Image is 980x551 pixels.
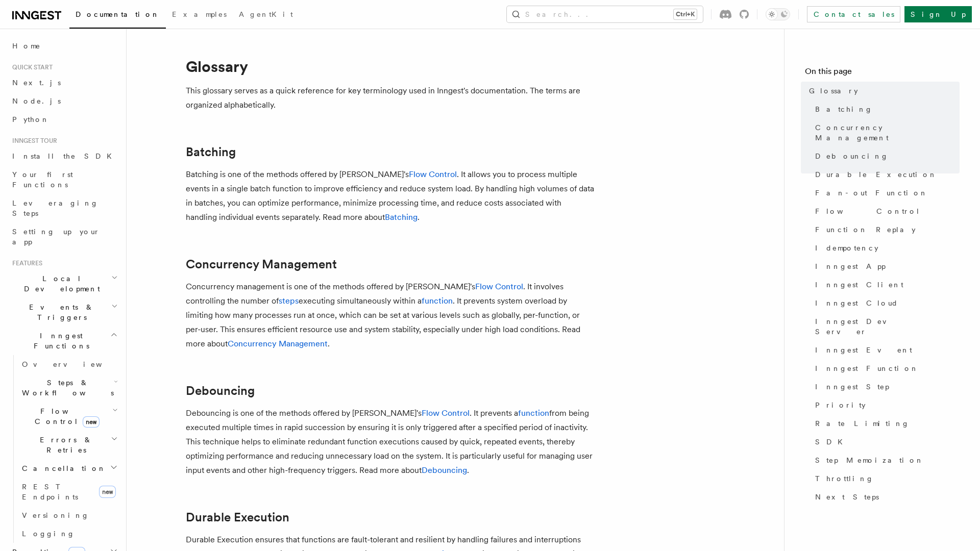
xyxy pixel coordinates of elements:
[811,294,960,312] a: Inngest Cloud
[22,530,75,538] span: Logging
[166,3,233,28] a: Examples
[815,122,960,143] span: Concurrency Management
[99,486,116,498] span: new
[385,212,418,222] a: Batching
[8,37,120,55] a: Home
[805,82,960,100] a: Glossary
[69,3,166,29] a: Documentation
[18,378,114,398] span: Steps & Workflows
[8,327,120,355] button: Inngest Functions
[815,437,849,447] span: SDK
[518,408,549,418] a: function
[76,10,160,18] span: Documentation
[8,110,120,129] a: Python
[18,373,120,402] button: Steps & Workflows
[8,269,120,298] button: Local Development
[18,463,106,473] span: Cancellation
[811,220,960,239] a: Function Replay
[674,9,697,19] kbd: Ctrl+K
[811,451,960,469] a: Step Memoization
[815,261,886,271] span: Inngest App
[18,459,120,478] button: Cancellation
[811,433,960,451] a: SDK
[815,224,916,235] span: Function Replay
[186,384,255,398] a: Debouncing
[8,63,53,71] span: Quick start
[8,273,111,294] span: Local Development
[811,147,960,165] a: Debouncing
[186,84,594,112] p: This glossary serves as a quick reference for key terminology used in Inngest's documentation. Th...
[811,488,960,506] a: Next Steps
[8,259,42,267] span: Features
[8,73,120,92] a: Next.js
[12,228,100,246] span: Setting up your app
[18,355,120,373] a: Overview
[8,222,120,251] a: Setting up your app
[811,100,960,118] a: Batching
[809,86,858,96] span: Glossary
[228,339,328,348] a: Concurrency Management
[811,378,960,396] a: Inngest Step
[18,435,111,455] span: Errors & Retries
[422,408,470,418] a: Flow Control
[186,257,337,271] a: Concurrency Management
[186,406,594,478] p: Debouncing is one of the methods offered by [PERSON_NAME]'s . It prevents a from being executed m...
[12,79,61,87] span: Next.js
[815,280,903,290] span: Inngest Client
[172,10,227,18] span: Examples
[815,382,889,392] span: Inngest Step
[8,331,110,351] span: Inngest Functions
[811,118,960,147] a: Concurrency Management
[18,506,120,524] a: Versioning
[811,184,960,202] a: Fan-out Function
[12,199,99,217] span: Leveraging Steps
[815,455,924,465] span: Step Memoization
[12,115,50,123] span: Python
[8,165,120,194] a: Your first Functions
[811,359,960,378] a: Inngest Function
[811,239,960,257] a: Idempotency
[18,402,120,431] button: Flow Controlnew
[12,41,41,51] span: Home
[815,345,912,355] span: Inngest Event
[815,151,889,161] span: Debouncing
[83,416,100,428] span: new
[422,296,453,306] a: function
[239,10,293,18] span: AgentKit
[811,275,960,294] a: Inngest Client
[12,152,118,160] span: Install the SDK
[8,302,111,322] span: Events & Triggers
[186,167,594,224] p: Batching is one of the methods offered by [PERSON_NAME]'s . It allows you to process multiple eve...
[815,363,919,373] span: Inngest Function
[186,145,236,159] a: Batching
[766,8,790,20] button: Toggle dark mode
[815,316,960,337] span: Inngest Dev Server
[815,400,866,410] span: Priority
[805,65,960,82] h4: On this page
[8,147,120,165] a: Install the SDK
[815,188,928,198] span: Fan-out Function
[409,169,457,179] a: Flow Control
[811,396,960,414] a: Priority
[279,296,299,306] a: steps
[507,6,703,22] button: Search...Ctrl+K
[18,478,120,506] a: REST Endpointsnew
[8,298,120,327] button: Events & Triggers
[22,483,78,501] span: REST Endpoints
[811,469,960,488] a: Throttling
[811,341,960,359] a: Inngest Event
[811,414,960,433] a: Rate Limiting
[186,510,289,524] a: Durable Execution
[18,406,112,427] span: Flow Control
[811,165,960,184] a: Durable Execution
[815,206,920,216] span: Flow Control
[811,202,960,220] a: Flow Control
[8,137,57,145] span: Inngest tour
[815,473,874,484] span: Throttling
[422,465,467,475] a: Debouncing
[22,360,127,368] span: Overview
[807,6,900,22] a: Contact sales
[18,431,120,459] button: Errors & Retries
[12,170,73,189] span: Your first Functions
[186,280,594,351] p: Concurrency management is one of the methods offered by [PERSON_NAME]'s . It involves controlling...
